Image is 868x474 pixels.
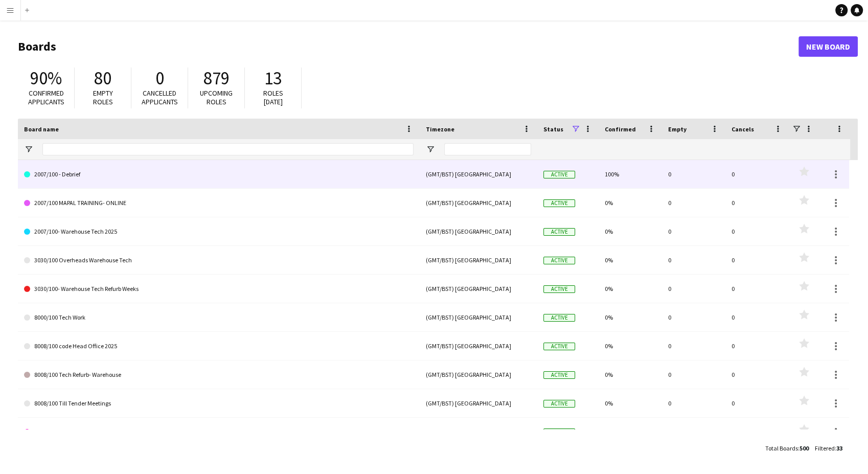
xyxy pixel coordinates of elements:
div: 0 [725,246,789,274]
span: Active [543,343,575,350]
div: (GMT/BST) [GEOGRAPHIC_DATA] [420,275,537,303]
div: 0 [662,189,725,217]
div: 0 [725,389,789,417]
div: 0% [599,246,662,274]
span: 13 [264,67,282,89]
div: : [765,438,809,458]
div: : [815,438,842,458]
input: Timezone Filter Input [444,143,531,155]
div: 0 [662,275,725,303]
span: Total Boards [765,444,798,452]
div: (GMT/BST) [GEOGRAPHIC_DATA] [420,189,537,217]
div: 0% [599,275,662,303]
span: Status [543,125,563,133]
span: Active [543,314,575,322]
span: Empty [668,125,687,133]
span: Active [543,371,575,379]
span: 500 [800,444,809,452]
div: 100% [599,160,662,188]
span: Active [543,285,575,293]
div: 0% [599,303,662,331]
span: 80 [94,67,111,89]
div: 0 [725,303,789,331]
span: Cancels [732,125,754,133]
div: 0% [599,332,662,360]
span: Cancelled applicants [142,88,178,106]
div: 0 [725,275,789,303]
span: Active [543,199,575,207]
div: 0 [662,160,725,188]
a: 3030/100 Overheads Warehouse Tech [24,246,414,275]
div: 0 [725,332,789,360]
span: Empty roles [93,88,113,106]
div: 0 [662,217,725,245]
a: 3030/100- Warehouse Tech Refurb Weeks [24,275,414,303]
div: 0 [662,332,725,360]
div: (GMT/BST) [GEOGRAPHIC_DATA] [420,303,537,331]
a: 8008/100 code Head Office 2025 [24,332,414,360]
div: (GMT/BST) [GEOGRAPHIC_DATA] [420,418,537,446]
div: 0 [662,303,725,331]
span: Active [543,400,575,408]
a: 8008/100 Till Tender Meetings [24,389,414,418]
div: 0% [599,389,662,417]
span: 33 [836,444,842,452]
div: 0 [662,418,725,446]
span: Filtered [815,444,835,452]
span: Roles [DATE] [263,88,283,106]
span: Active [543,171,575,178]
span: 879 [203,67,230,89]
a: 2007/100- Warehouse Tech 2025 [24,217,414,246]
span: Active [543,228,575,236]
div: (GMT/BST) [GEOGRAPHIC_DATA] [420,217,537,245]
h1: Boards [18,39,798,54]
span: Active [543,428,575,436]
div: 0 [725,189,789,217]
button: Open Filter Menu [426,145,435,154]
div: (GMT/BST) [GEOGRAPHIC_DATA] [420,332,537,360]
span: 0 [155,67,164,89]
div: (GMT/BST) [GEOGRAPHIC_DATA] [420,246,537,274]
div: 0 [662,389,725,417]
div: 0 [725,217,789,245]
a: APEA0825/P- All Points East- 2025 [24,418,414,446]
span: 90% [30,67,62,89]
a: 2007/100 MAPAL TRAINING- ONLINE [24,189,414,217]
span: Confirmed applicants [28,88,64,106]
div: 0 [662,360,725,389]
div: (GMT/BST) [GEOGRAPHIC_DATA] [420,389,537,417]
div: 0% [599,418,662,446]
input: Board name Filter Input [42,143,414,155]
div: 0% [599,217,662,245]
span: Upcoming roles [200,88,233,106]
span: Confirmed [605,125,636,133]
div: 0 [725,160,789,188]
span: Timezone [426,125,454,133]
a: 8000/100 Tech Work [24,303,414,332]
a: 8008/100 Tech Refurb- Warehouse [24,360,414,389]
div: (GMT/BST) [GEOGRAPHIC_DATA] [420,360,537,389]
div: (GMT/BST) [GEOGRAPHIC_DATA] [420,160,537,188]
span: Active [543,257,575,264]
span: Board name [24,125,59,133]
a: New Board [798,36,858,57]
div: 0 [725,418,789,446]
div: 0 [725,360,789,389]
div: 0% [599,360,662,389]
button: Open Filter Menu [24,145,33,154]
div: 0 [662,246,725,274]
div: 0% [599,189,662,217]
a: 2007/100 - Debrief [24,160,414,189]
